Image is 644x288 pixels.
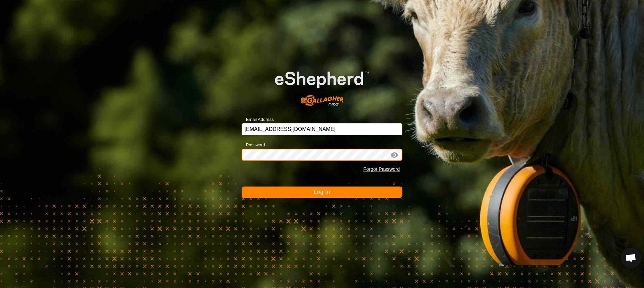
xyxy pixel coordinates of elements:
[242,116,274,123] label: Email Address
[621,248,641,268] div: Open chat
[242,123,403,135] input: Email Address
[242,142,265,148] label: Password
[242,187,403,198] button: Log In
[258,58,387,113] img: E-shepherd Logo
[363,166,400,172] a: Forgot Password
[314,189,330,195] span: Log In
